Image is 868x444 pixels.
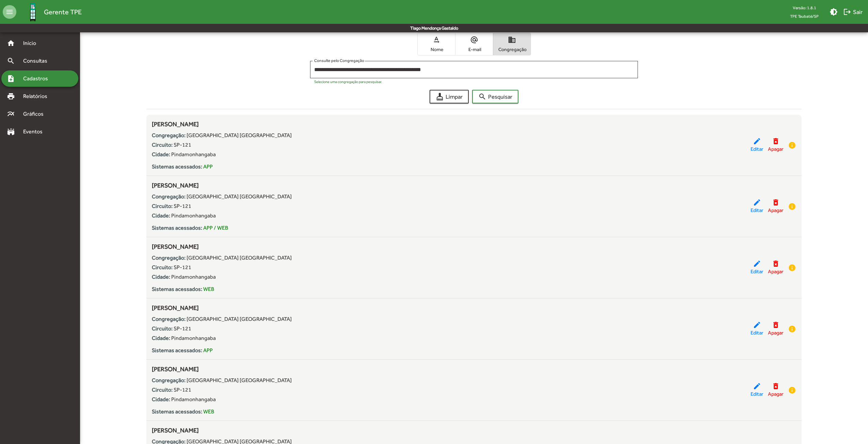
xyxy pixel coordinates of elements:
[768,207,783,214] span: Apagar
[174,203,191,209] span: SP-121
[203,163,213,170] span: APP
[768,145,783,153] span: Apagar
[152,274,170,280] strong: Cidade:
[174,325,191,332] span: SP-121
[152,347,202,353] strong: Sistemas acessados:
[7,57,15,65] mat-icon: search
[788,386,796,394] mat-icon: info
[171,151,216,158] span: Pindamonhangaba
[152,377,186,383] strong: Congregação:
[751,268,763,276] span: Editar
[753,198,761,207] mat-icon: edit
[22,1,44,23] img: Logo
[772,198,780,207] mat-icon: delete_forever
[152,286,202,292] strong: Sistemas acessados:
[152,243,199,250] span: [PERSON_NAME]
[152,163,202,170] strong: Sistemas acessados:
[187,316,292,322] span: [GEOGRAPHIC_DATA] [GEOGRAPHIC_DATA]
[171,396,216,402] span: Pindamonhangaba
[174,142,191,148] span: SP-121
[152,151,170,158] strong: Cidade:
[152,387,173,393] strong: Circuito:
[171,212,216,219] span: Pindamonhangaba
[753,321,761,329] mat-icon: edit
[843,6,863,18] span: Sair
[419,46,453,52] span: Nome
[753,137,761,145] mat-icon: edit
[19,128,52,136] span: Eventos
[174,264,191,270] span: SP-121
[753,382,761,390] mat-icon: edit
[495,46,529,52] span: Congregação
[436,91,463,103] span: Limpar
[508,36,516,44] mat-icon: domain
[493,33,531,55] button: Congregação
[788,264,796,272] mat-icon: info
[768,390,783,398] span: Apagar
[152,120,199,128] span: [PERSON_NAME]
[19,39,46,47] span: Início
[7,128,15,136] mat-icon: stadium
[152,408,202,415] strong: Sistemas acessados:
[187,377,292,383] span: [GEOGRAPHIC_DATA] [GEOGRAPHIC_DATA]
[478,93,486,101] mat-icon: search
[152,193,186,200] strong: Congregação:
[455,33,493,55] button: E-mail
[7,92,15,100] mat-icon: print
[751,145,763,153] span: Editar
[436,93,444,101] mat-icon: cleaning_services
[788,141,796,149] mat-icon: info
[152,304,199,311] span: [PERSON_NAME]
[768,268,783,276] span: Apagar
[152,182,199,189] span: [PERSON_NAME]
[174,387,191,393] span: SP-121
[203,225,228,231] span: APP / WEB
[187,132,292,138] span: [GEOGRAPHIC_DATA] [GEOGRAPHIC_DATA]
[152,325,173,332] strong: Circuito:
[751,207,763,214] span: Editar
[152,264,173,270] strong: Circuito:
[418,33,455,55] button: Nome
[152,225,202,231] strong: Sistemas acessados:
[470,36,478,44] mat-icon: alternate_email
[7,110,15,118] mat-icon: multiline_chart
[751,390,763,398] span: Editar
[19,110,53,118] span: Gráficos
[788,325,796,333] mat-icon: info
[44,6,82,17] span: Gerente TPE
[19,57,56,65] span: Consultas
[785,3,824,12] div: Versão: 1.8.1
[187,254,292,261] span: [GEOGRAPHIC_DATA] [GEOGRAPHIC_DATA]
[753,260,761,268] mat-icon: edit
[203,347,213,353] span: APP
[772,382,780,390] mat-icon: delete_forever
[772,260,780,268] mat-icon: delete_forever
[7,75,15,83] mat-icon: note_add
[171,335,216,341] span: Pindamonhangaba
[16,1,82,23] a: Gerente TPE
[314,80,382,84] mat-hint: Selecione uma congregação para pesquisar.
[751,329,763,337] span: Editar
[152,396,170,402] strong: Cidade:
[843,8,851,16] mat-icon: logout
[152,132,186,138] strong: Congregação:
[788,202,796,211] mat-icon: info
[772,321,780,329] mat-icon: delete_forever
[772,137,780,145] mat-icon: delete_forever
[830,8,838,16] mat-icon: brightness_medium
[152,316,186,322] strong: Congregação:
[187,193,292,200] span: [GEOGRAPHIC_DATA] [GEOGRAPHIC_DATA]
[19,92,56,100] span: Relatórios
[203,286,214,292] span: WEB
[152,212,170,219] strong: Cidade:
[19,75,57,83] span: Cadastros
[785,12,824,20] span: TPE Taubaté/SP
[478,91,512,103] span: Pesquisar
[152,142,173,148] strong: Circuito:
[430,90,469,103] button: Limpar
[152,365,199,373] span: [PERSON_NAME]
[152,427,199,434] span: [PERSON_NAME]
[171,274,216,280] span: Pindamonhangaba
[457,46,491,52] span: E-mail
[472,90,518,103] button: Pesquisar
